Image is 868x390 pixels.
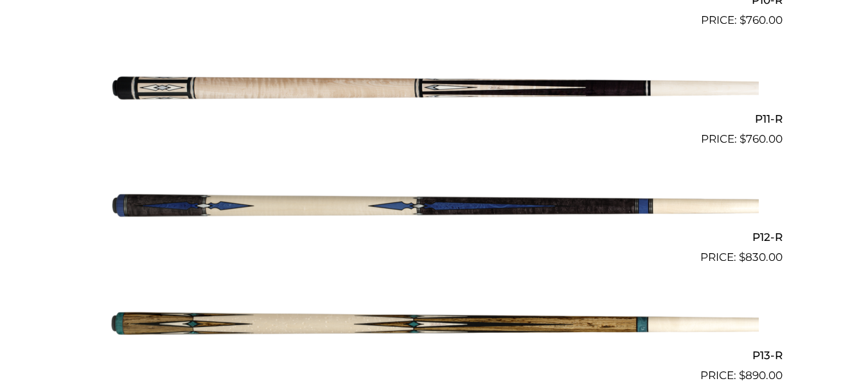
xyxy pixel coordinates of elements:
h2: P13-R [86,344,783,368]
a: P11-R $760.00 [86,34,783,147]
h2: P12-R [86,226,783,249]
img: P13-R [110,271,759,379]
span: $ [739,369,745,382]
a: P13-R $890.00 [86,271,783,384]
span: $ [740,13,746,26]
a: P12-R $830.00 [86,153,783,266]
span: $ [739,251,745,263]
img: P12-R [110,153,759,261]
span: $ [740,132,746,145]
bdi: 830.00 [739,251,783,263]
bdi: 760.00 [740,132,783,145]
h2: P11-R [86,107,783,130]
img: P11-R [110,34,759,142]
bdi: 760.00 [740,13,783,26]
bdi: 890.00 [739,369,783,382]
